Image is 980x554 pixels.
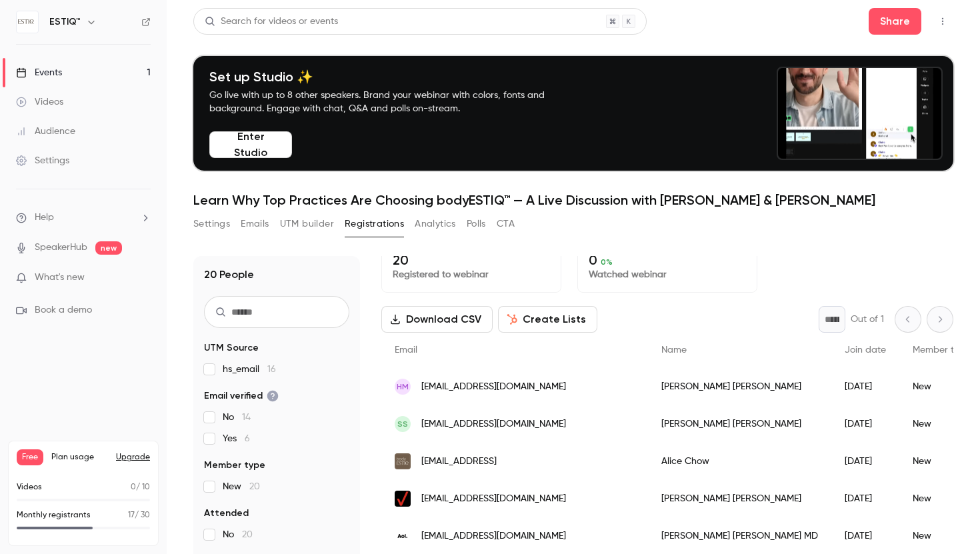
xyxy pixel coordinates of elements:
[661,345,687,355] span: Name
[17,481,42,493] p: Videos
[17,509,91,521] p: Monthly registrants
[249,482,260,491] span: 20
[204,459,265,472] span: Member type
[17,449,43,465] span: Free
[648,405,831,443] div: [PERSON_NAME] [PERSON_NAME]
[209,131,292,158] button: Enter Studio
[223,480,260,493] span: New
[869,8,921,35] button: Share
[16,66,62,79] div: Events
[205,15,338,29] div: Search for videos or events
[131,483,136,491] span: 0
[421,455,497,469] span: [EMAIL_ADDRESS]
[381,306,493,333] button: Download CSV
[204,341,259,355] span: UTM Source
[831,368,899,405] div: [DATE]
[17,11,38,33] img: ESTIQ™
[209,69,576,85] h4: Set up Studio ✨
[35,241,87,255] a: SpeakerHub
[648,480,831,517] div: [PERSON_NAME] [PERSON_NAME]
[223,528,253,541] span: No
[16,154,69,167] div: Settings
[242,413,251,422] span: 14
[497,213,515,235] button: CTA
[345,213,404,235] button: Registrations
[128,511,135,519] span: 17
[393,268,550,281] p: Registered to webinar
[421,492,566,506] span: [EMAIL_ADDRESS][DOMAIN_NAME]
[49,15,81,29] h6: ESTIQ™
[831,480,899,517] div: [DATE]
[397,381,409,393] span: HM
[831,443,899,480] div: [DATE]
[913,345,970,355] span: Member type
[193,192,953,208] h1: Learn Why Top Practices Are Choosing bodyESTIQ™ — A Live Discussion with [PERSON_NAME] & [PERSON_...
[223,432,250,445] span: Yes
[648,443,831,480] div: Alice Chow
[845,345,886,355] span: Join date
[223,363,276,376] span: hs_email
[209,89,576,115] p: Go live with up to 8 other speakers. Brand your webinar with colors, fonts and background. Engage...
[395,491,411,507] img: verizon.net
[35,303,92,317] span: Book a demo
[223,411,251,424] span: No
[204,507,249,520] span: Attended
[467,213,486,235] button: Polls
[831,405,899,443] div: [DATE]
[204,389,279,403] span: Email verified
[421,529,566,543] span: [EMAIL_ADDRESS][DOMAIN_NAME]
[589,252,746,268] p: 0
[128,509,150,521] p: / 30
[193,213,230,235] button: Settings
[589,268,746,281] p: Watched webinar
[116,452,150,463] button: Upgrade
[16,125,75,138] div: Audience
[648,368,831,405] div: [PERSON_NAME] [PERSON_NAME]
[135,272,151,284] iframe: Noticeable Trigger
[131,481,150,493] p: / 10
[421,417,566,431] span: [EMAIL_ADDRESS][DOMAIN_NAME]
[204,267,254,283] h1: 20 People
[421,380,566,394] span: [EMAIL_ADDRESS][DOMAIN_NAME]
[245,434,250,443] span: 6
[242,530,253,539] span: 20
[395,345,417,355] span: Email
[95,241,122,255] span: new
[16,211,151,225] li: help-dropdown-opener
[51,452,108,463] span: Plan usage
[395,528,411,544] img: aol.com
[35,211,54,225] span: Help
[35,271,85,285] span: What's new
[395,453,411,469] img: estiq.ai
[16,95,63,109] div: Videos
[397,418,408,430] span: SS
[393,252,550,268] p: 20
[280,213,334,235] button: UTM builder
[851,313,884,326] p: Out of 1
[498,306,597,333] button: Create Lists
[267,365,276,374] span: 16
[601,257,613,267] span: 0 %
[415,213,456,235] button: Analytics
[241,213,269,235] button: Emails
